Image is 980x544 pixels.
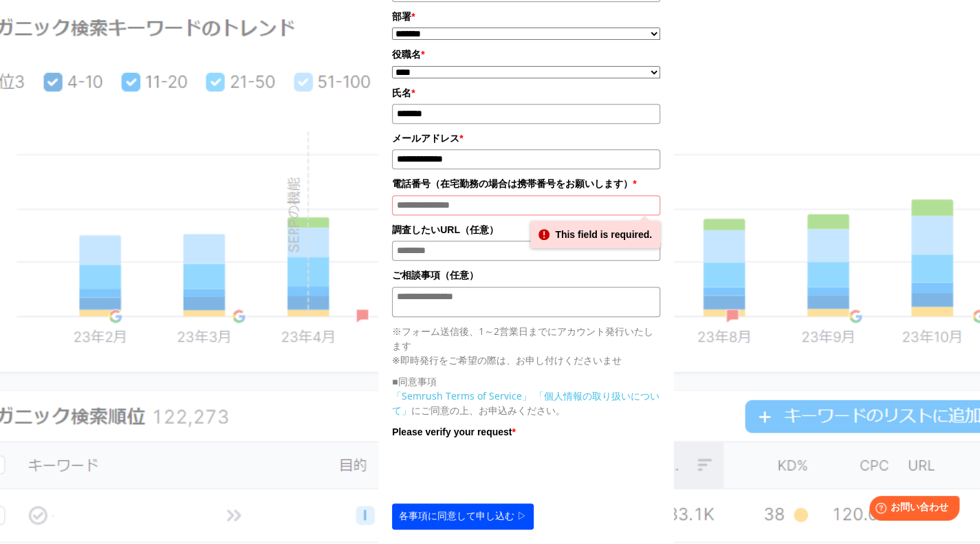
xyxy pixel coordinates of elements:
[392,131,660,146] label: メールアドレス
[392,176,660,191] label: 電話番号（在宅勤務の場合は携帯番号をお願いします）
[392,374,660,389] p: ■同意事項
[392,503,534,530] button: 各事項に同意して申し込む ▷
[392,222,660,237] label: 調査したいURL（任意）
[392,389,660,417] a: 「個人情報の取り扱いについて」
[392,389,660,417] p: にご同意の上、お申込みください。
[392,389,532,402] a: 「Semrush Terms of Service」
[392,47,660,62] label: 役職名
[392,443,601,497] iframe: reCAPTCHA
[392,324,660,367] p: ※フォーム送信後、1～2営業日までにアカウント発行いたします ※即時発行をご希望の際は、お申し付けくださいませ
[858,490,965,529] iframe: Help widget launcher
[392,85,660,100] label: 氏名
[392,9,660,24] label: 部署
[530,221,660,248] div: This field is required.
[392,268,660,283] label: ご相談事項（任意）
[392,424,660,439] label: Please verify your request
